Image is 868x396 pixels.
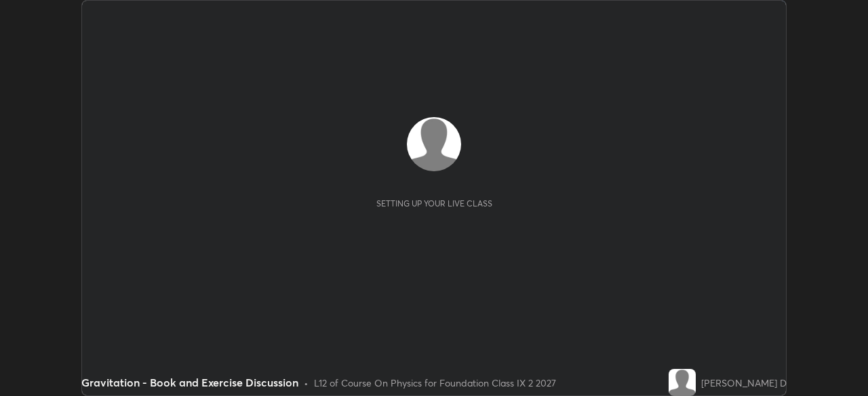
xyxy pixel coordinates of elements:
img: default.png [669,369,696,396]
img: default.png [407,117,461,171]
div: [PERSON_NAME] D [701,376,787,390]
div: L12 of Course On Physics for Foundation Class IX 2 2027 [314,376,556,390]
div: Setting up your live class [376,198,492,208]
div: • [304,376,309,390]
div: Gravitation - Book and Exercise Discussion [81,374,298,391]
